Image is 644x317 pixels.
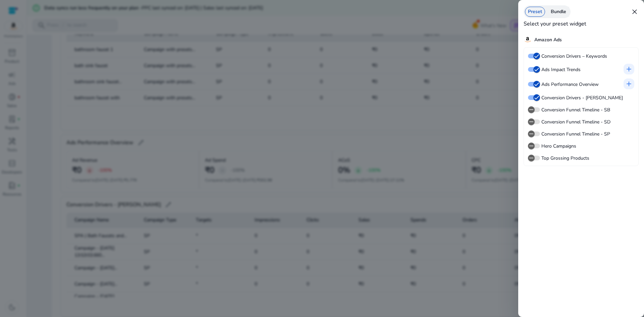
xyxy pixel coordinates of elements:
[625,80,633,88] span: add
[631,8,639,16] span: close
[540,130,610,138] label: Conversion Funnel Timeline - SP
[540,94,623,101] label: Conversion Drivers - [PERSON_NAME]
[540,143,576,150] label: Hero Campaigns
[540,66,581,73] label: Ads Impact Trends
[525,7,545,17] div: Preset
[540,53,607,60] label: Conversion Drivers – Keywords
[524,21,586,27] h4: Select your preset widget
[548,7,569,17] div: Bundle
[524,36,532,44] img: amazon.svg
[540,106,610,113] label: Conversion Funnel Timeline - SB
[625,65,633,73] span: add
[540,81,599,88] label: Ads Performance Overview
[540,118,610,125] label: Conversion Funnel Timeline - SD
[540,155,589,162] label: Top Grossing Products
[534,37,562,43] h5: Amazon Ads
